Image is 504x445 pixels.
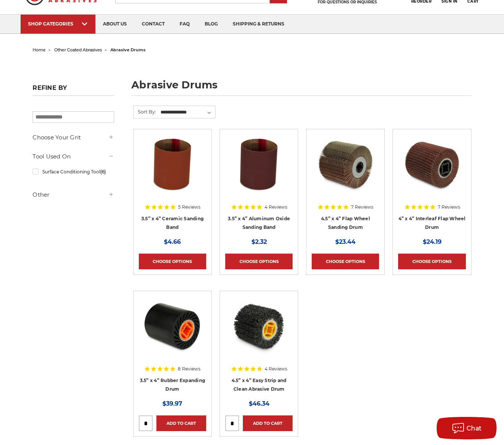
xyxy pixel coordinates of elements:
[141,216,204,230] a: 3.5” x 4” Ceramic Sanding Band
[139,254,206,269] a: Choose Options
[398,254,465,269] a: Choose Options
[164,238,181,245] span: $4.66
[225,254,293,269] a: Choose Options
[162,400,182,407] span: $39.97
[139,134,206,202] a: 3.5x4 inch ceramic sanding band for expanding rubber drum
[100,169,106,175] span: (6)
[134,15,172,34] a: contact
[134,106,156,117] label: Sort By:
[265,205,287,209] span: 4 Reviews
[143,134,202,194] img: 3.5x4 inch ceramic sanding band for expanding rubber drum
[139,296,206,364] a: 3.5 inch rubber expanding drum for sanding belt
[54,47,102,52] a: other coated abrasives
[156,415,206,431] a: Add to Cart
[438,205,460,209] span: 7 Reviews
[467,425,482,432] span: Chat
[95,15,134,34] a: about us
[437,417,497,439] button: Chat
[33,152,114,161] h5: Tool Used On
[172,15,197,34] a: faq
[249,400,269,407] span: $46.34
[197,15,225,34] a: blog
[33,84,114,96] h5: Refine by
[33,165,114,178] a: Surface Conditioning Tool
[143,296,202,356] img: 3.5 inch rubber expanding drum for sanding belt
[228,216,290,230] a: 3.5” x 4” Aluminum Oxide Sanding Band
[398,134,465,202] a: 4 inch interleaf flap wheel drum
[33,133,114,142] h5: Choose Your Grit
[312,134,379,202] a: 4.5 inch x 4 inch flap wheel sanding drum
[225,134,293,202] a: 3.5x4 inch sanding band for expanding rubber drum
[398,216,466,230] a: 4” x 4” Interleaf Flap Wheel Drum
[110,47,146,52] span: abrasive drums
[28,21,88,27] div: SHOP CATEGORIES
[335,238,355,245] span: $23.44
[265,367,287,371] span: 4 Reviews
[402,134,462,194] img: 4 inch interleaf flap wheel drum
[225,15,292,34] a: shipping & returns
[251,238,267,245] span: $2.32
[178,367,201,371] span: 8 Reviews
[232,378,287,392] a: 4.5” x 4” Easy Strip and Clean Abrasive Drum
[312,254,379,269] a: Choose Options
[351,205,373,209] span: 7 Reviews
[423,238,442,245] span: $24.19
[225,296,293,364] a: 4.5 inch x 4 inch paint stripping drum
[229,134,289,194] img: 3.5x4 inch sanding band for expanding rubber drum
[315,134,375,194] img: 4.5 inch x 4 inch flap wheel sanding drum
[159,107,215,118] select: Sort By:
[178,205,201,209] span: 5 Reviews
[33,190,114,199] h5: Other
[229,296,289,356] img: 4.5 inch x 4 inch paint stripping drum
[33,47,46,52] a: home
[131,80,471,96] h1: abrasive drums
[321,216,370,230] a: 4.5” x 4” Flap Wheel Sanding Drum
[243,415,293,431] a: Add to Cart
[140,378,205,392] a: 3.5” x 4” Rubber Expanding Drum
